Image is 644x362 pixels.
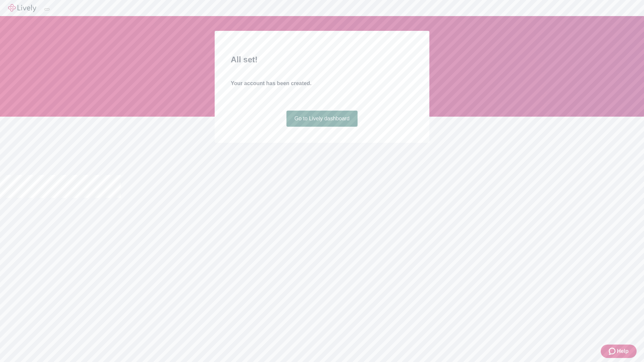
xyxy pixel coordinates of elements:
[609,347,617,355] svg: Zendesk support icon
[231,54,413,66] h2: All set!
[617,347,629,355] span: Help
[601,345,637,358] button: Zendesk support iconHelp
[231,79,413,87] h4: Your account has been created.
[44,8,50,10] button: Log out
[8,4,36,12] img: Lively
[286,111,358,127] a: Go to Lively dashboard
